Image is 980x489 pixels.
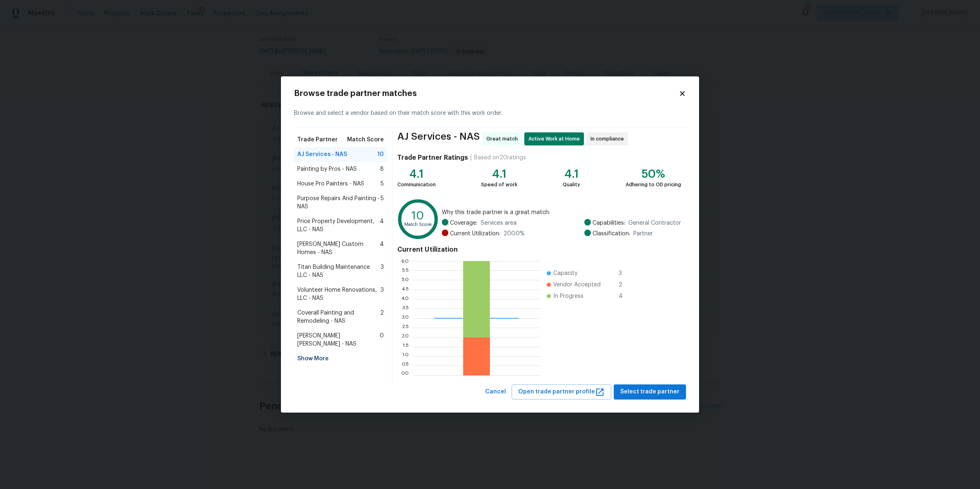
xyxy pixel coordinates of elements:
[481,170,517,178] div: 4.1
[380,165,384,173] span: 8
[563,170,580,178] div: 4.1
[294,99,686,127] div: Browse and select a vendor based on their match score with this work order.
[404,223,432,227] text: Match Score
[402,354,409,359] text: 1.0
[553,281,601,289] span: Vendor Accepted
[626,170,681,178] div: 50%
[620,387,679,397] span: Select trade partner
[563,181,580,189] div: Quality
[486,135,521,143] span: Great match
[614,384,686,400] button: Select trade partner
[401,297,409,301] text: 4.0
[401,259,409,263] text: 6.0
[553,292,584,300] span: In Progress
[381,194,384,211] span: 5
[402,268,409,273] text: 5.5
[380,240,384,257] span: 4
[297,150,347,159] span: AJ Services - NAS
[528,135,583,143] span: Active Work at Home
[503,230,525,238] span: 200.0 %
[381,286,384,302] span: 3
[297,165,357,173] span: Painting by Pros - NAS
[442,208,681,217] span: Why this trade partner is a great match:
[401,335,409,340] text: 2.0
[380,217,384,234] span: 4
[297,240,380,257] span: [PERSON_NAME] Custom Homes - NAS
[592,219,625,227] span: Capabilities:
[512,384,611,400] button: Open trade partner profile
[297,309,380,325] span: Coverall Painting and Remodeling - NAS
[626,181,681,189] div: Adhering to OD pricing
[401,278,409,283] text: 5.0
[474,154,526,162] div: Based on 20 ratings
[347,136,384,144] span: Match Score
[468,154,474,162] div: |
[397,170,436,178] div: 4.1
[297,286,381,302] span: Volunteer Home Renovations, LLC - NAS
[485,387,506,397] span: Cancel
[397,132,480,145] span: AJ Services - NAS
[380,309,384,325] span: 2
[402,306,409,311] text: 3.5
[380,332,384,348] span: 0
[401,316,409,321] text: 3.0
[403,344,409,349] text: 1.5
[381,263,384,279] span: 3
[294,351,387,366] div: Show More
[628,219,681,227] span: General Contractor
[401,364,409,368] text: 0.5
[401,373,409,378] text: 0.0
[294,89,679,98] h2: Browse trade partner matches
[619,269,632,277] span: 3
[450,230,500,238] span: Current Utilization:
[553,269,577,277] span: Capacity
[297,332,380,348] span: [PERSON_NAME] [PERSON_NAME] - NAS
[592,230,630,238] span: Classification:
[518,387,605,397] span: Open trade partner profile
[481,219,517,227] span: Services area
[297,263,381,279] span: Titan Building Maintenance LLC - NAS
[377,150,384,159] span: 10
[619,292,632,300] span: 4
[297,217,380,234] span: Price Property Development, LLC - NAS
[482,384,509,400] button: Cancel
[402,325,409,330] text: 2.5
[619,281,632,289] span: 2
[397,181,436,189] div: Communication
[397,154,468,162] h4: Trade Partner Ratings
[481,181,517,189] div: Speed of work
[401,287,409,292] text: 4.5
[297,180,364,188] span: House Pro Painters - NAS
[450,219,477,227] span: Coverage:
[633,230,653,238] span: Partner
[397,246,681,254] h4: Current Utilization
[412,210,424,221] text: 10
[381,180,384,188] span: 5
[297,136,338,144] span: Trade Partner
[297,194,381,211] span: Purpose Repairs And Painting - NAS
[590,135,627,143] span: In compliance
